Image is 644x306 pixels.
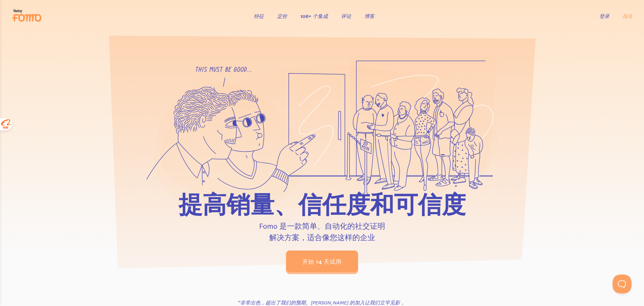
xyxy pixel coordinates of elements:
[394,189,466,219] font: 可信度
[302,258,342,265] font: 开始 14 天试用
[364,13,374,19] a: 博客
[300,13,328,19] a: 106+ 个集成
[259,221,385,231] font: Fomo 是一款简单、自动化的社交证明
[286,250,358,272] a: 开始 14 天试用
[298,189,394,219] font: 信任度和
[613,274,631,293] iframe: 求助童子军信标 - 开放
[599,13,609,19] a: 登录
[269,232,375,242] font: 解决方案，适合像您这样的企业
[277,13,287,19] a: 定价
[623,13,633,20] a: 报名
[226,189,298,219] font: 销量、
[254,13,264,19] a: 特征
[341,13,351,19] a: 评论
[179,189,226,219] font: 提高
